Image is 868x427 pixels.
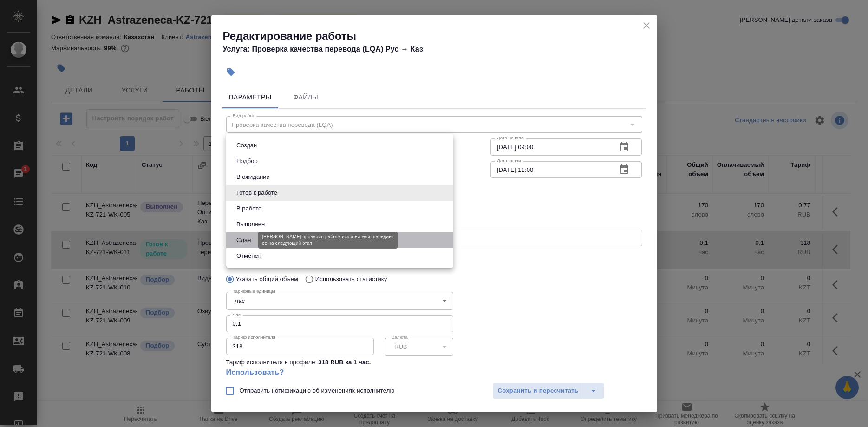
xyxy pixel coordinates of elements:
button: Сдан [234,235,254,245]
button: Создан [234,140,260,151]
button: Готов к работе [234,188,280,198]
button: В работе [234,204,264,214]
button: Подбор [234,156,261,166]
button: Отменен [234,251,264,261]
button: Выполнен [234,219,268,230]
button: В ожидании [234,172,273,182]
